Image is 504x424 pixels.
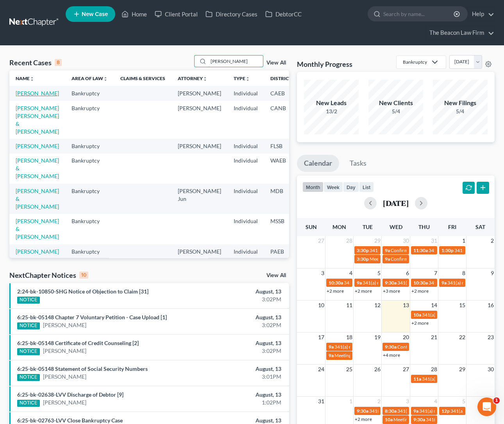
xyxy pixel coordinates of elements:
div: NextChapter Notices [9,270,88,280]
a: Tasks [343,155,374,172]
span: 13 [402,301,410,310]
span: 11a [413,376,421,382]
span: 29 [458,365,466,374]
a: +2 more [327,288,344,294]
span: 17 [317,333,325,342]
td: Bankruptcy [65,184,114,214]
span: 29 [374,236,381,245]
td: FLSB [264,139,302,153]
td: Bankruptcy [65,214,114,244]
span: 12p [441,408,450,414]
span: 4 [433,397,438,406]
span: 341(a) meeting for [PERSON_NAME] [397,408,473,414]
span: 341(a) meeting for [PERSON_NAME] & [PERSON_NAME] [369,408,486,414]
td: [PERSON_NAME] Jun [172,184,227,214]
div: 3:02PM [198,321,281,329]
span: 18 [345,333,353,342]
td: Individual [227,214,264,244]
i: unfold_more [30,77,34,81]
a: The Beacon Law Firm [425,26,494,40]
span: 2 [490,236,495,245]
span: 9:30a [357,408,368,414]
div: 1:02PM [198,399,281,406]
span: 341(a) meeting for [PERSON_NAME] [422,312,497,318]
span: 9a [357,280,362,286]
td: Individual [227,86,264,100]
td: WAEB [264,154,302,184]
span: 341(a) meeting for [PERSON_NAME] [419,408,495,414]
input: Search by name... [208,55,263,67]
div: Recent Cases [9,58,62,67]
span: 5 [461,397,466,406]
i: unfold_more [245,77,250,81]
input: Search by name... [383,7,455,21]
span: 3 [405,397,410,406]
div: NOTICE [17,374,40,381]
button: week [323,182,343,192]
a: [PERSON_NAME] [16,90,59,97]
td: Individual [227,154,264,184]
span: Fri [448,224,456,230]
span: Confirmation hearing for [PERSON_NAME] [397,344,486,350]
a: +2 more [355,416,372,422]
td: Individual [227,184,264,214]
span: 9a [385,256,390,262]
div: NOTICE [17,348,40,355]
h2: [DATE] [383,199,409,207]
span: 28 [430,365,438,374]
td: CANB [264,101,302,139]
a: Help [468,7,494,21]
td: Individual [227,101,264,139]
a: +3 more [383,288,400,294]
iframe: Intercom live chat [477,397,496,416]
span: Tue [363,224,373,230]
span: 10a [413,312,421,318]
td: PAEB [264,244,302,259]
div: NOTICE [17,322,40,329]
span: 341(a) meeting for [PERSON_NAME] [370,247,445,253]
div: 5/4 [433,107,488,115]
span: Meeting of Creditors for [PERSON_NAME] [370,256,456,262]
span: 11:30a [413,247,428,253]
a: DebtorCC [261,7,306,21]
a: Area of Lawunfold_more [71,75,108,81]
a: 2:24-bk-10850-SHG Notice of Objection to Claim [31] [17,288,148,295]
span: 10:30a [329,280,343,286]
span: 5 [377,268,381,278]
span: 8:30a [385,408,397,414]
span: Mon [332,224,346,230]
a: Client Portal [151,7,202,21]
span: 16 [487,301,495,310]
span: 341(a) meeting for [PERSON_NAME] [363,280,438,286]
div: New Clients [368,98,423,107]
span: 341(a) meeting for [PERSON_NAME] [397,280,473,286]
h3: Monthly Progress [297,59,352,69]
a: 6:25-bk-05148 Chapter 7 Voluntary Petition - Case Upload [1] [17,314,167,320]
span: 341(a) meeting for [PERSON_NAME] [429,280,504,286]
span: 4 [349,268,353,278]
div: 13/2 [304,107,359,115]
a: +4 more [383,352,400,358]
span: Wed [390,224,402,230]
div: August, 13 [198,339,281,347]
span: 9:30a [413,417,425,422]
a: Directory Cases [202,7,261,21]
div: New Leads [304,98,359,107]
a: View All [266,60,286,66]
i: unfold_more [103,77,108,81]
span: 12 [374,301,381,310]
div: New Filings [433,98,488,107]
span: 6 [490,397,495,406]
span: 27 [317,236,325,245]
a: Nameunfold_more [16,75,34,81]
a: [PERSON_NAME] & [PERSON_NAME] [16,157,59,179]
td: CAEB [264,86,302,100]
span: 1 [461,236,466,245]
span: 19 [374,333,381,342]
span: 22 [458,333,466,342]
span: 28 [345,236,353,245]
a: [PERSON_NAME] & [PERSON_NAME] [16,218,59,240]
span: Sat [475,224,485,230]
td: Bankruptcy [65,101,114,139]
span: 9:30a [385,344,397,350]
